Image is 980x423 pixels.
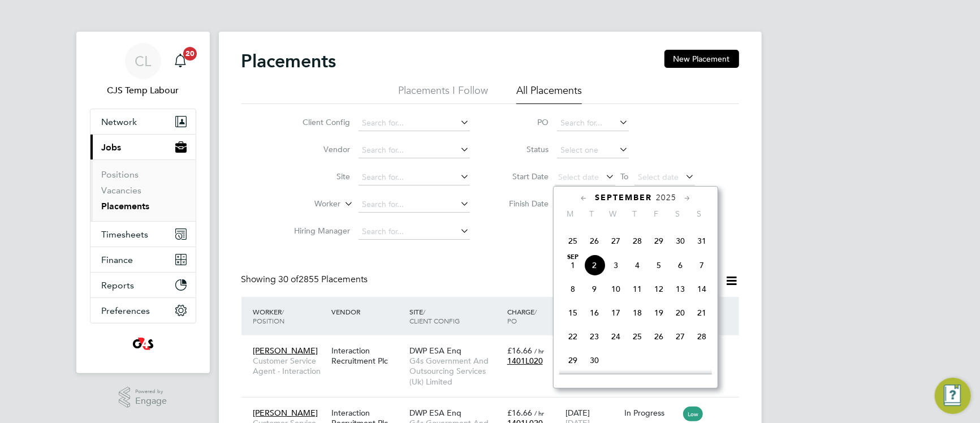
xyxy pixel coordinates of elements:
[562,278,584,300] span: 8
[135,54,151,68] span: CL
[241,50,336,72] h2: Placements
[627,326,648,347] span: 25
[670,278,691,300] span: 13
[595,193,652,202] span: September
[409,356,502,387] span: G4s Government And Outsourcing Services (Uk) Limited
[183,47,197,61] span: 20
[359,115,470,131] input: Search for...
[559,209,581,219] span: M
[102,229,149,240] span: Timesheets
[76,32,210,373] nav: Main navigation
[691,302,713,323] span: 21
[90,335,196,353] a: Go to home page
[562,302,584,323] span: 15
[691,326,713,347] span: 28
[286,226,351,236] label: Hiring Manager
[627,254,648,276] span: 4
[286,171,351,182] label: Site
[90,159,196,221] div: Jobs
[584,230,605,252] span: 26
[90,222,196,247] button: Timesheets
[691,254,713,276] span: 7
[90,84,196,97] span: CJS Temp Labour
[605,230,627,252] span: 27
[534,347,544,355] span: / hr
[102,185,142,196] a: Vacancies
[286,144,351,154] label: Vendor
[624,408,677,418] div: In Progress
[279,274,299,285] span: 30 of
[584,302,605,323] span: 16
[359,143,470,158] input: Search for...
[648,278,670,300] span: 12
[584,349,605,371] span: 30
[102,142,122,153] span: Jobs
[562,254,584,276] span: 1
[557,115,629,131] input: Search for...
[102,305,150,316] span: Preferences
[562,254,584,260] span: Sep
[667,209,688,219] span: S
[498,171,549,182] label: Start Date
[648,326,670,347] span: 26
[627,278,648,300] span: 11
[286,117,351,127] label: Client Config
[90,298,196,323] button: Preferences
[648,230,670,252] span: 29
[562,230,584,252] span: 25
[359,170,470,185] input: Search for...
[670,230,691,252] span: 30
[516,84,582,104] li: All Placements
[359,197,470,213] input: Search for...
[409,346,461,356] span: DWP ESA Enq
[169,43,192,79] a: 20
[129,335,157,353] img: g4s4-logo-retina.png
[559,172,599,182] span: Select date
[90,273,196,297] button: Reports
[645,209,667,219] span: F
[534,409,544,417] span: / hr
[276,198,341,210] label: Worker
[688,209,710,219] span: S
[102,201,150,212] a: Placements
[253,346,318,356] span: [PERSON_NAME]
[605,278,627,300] span: 10
[507,307,537,325] span: / PO
[618,169,632,184] span: To
[102,280,135,291] span: Reports
[409,307,460,325] span: / Client Config
[683,407,703,421] span: Low
[253,356,326,376] span: Customer Service Agent - Interaction
[605,326,627,347] span: 24
[627,302,648,323] span: 18
[507,356,543,366] span: 1401L020
[602,209,624,219] span: W
[627,230,648,252] span: 28
[498,117,549,127] label: PO
[648,302,670,323] span: 19
[664,50,739,68] button: New Placement
[135,387,167,396] span: Powered by
[407,301,504,331] div: Site
[624,209,645,219] span: T
[656,193,676,202] span: 2025
[253,307,285,325] span: / Position
[562,326,584,347] span: 22
[359,224,470,240] input: Search for...
[90,109,196,134] button: Network
[102,169,139,180] a: Positions
[498,144,549,154] label: Status
[329,301,407,322] div: Vendor
[670,302,691,323] span: 20
[251,339,739,349] a: [PERSON_NAME]Customer Service Agent - InteractionInteraction Recruitment PlcDWP ESA EnqG4s Govern...
[691,230,713,252] span: 31
[638,172,679,182] span: Select date
[409,408,461,418] span: DWP ESA Enq
[605,302,627,323] span: 17
[562,349,584,371] span: 29
[584,326,605,347] span: 23
[507,408,532,418] span: £16.66
[605,254,627,276] span: 3
[584,278,605,300] span: 9
[135,396,167,406] span: Engage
